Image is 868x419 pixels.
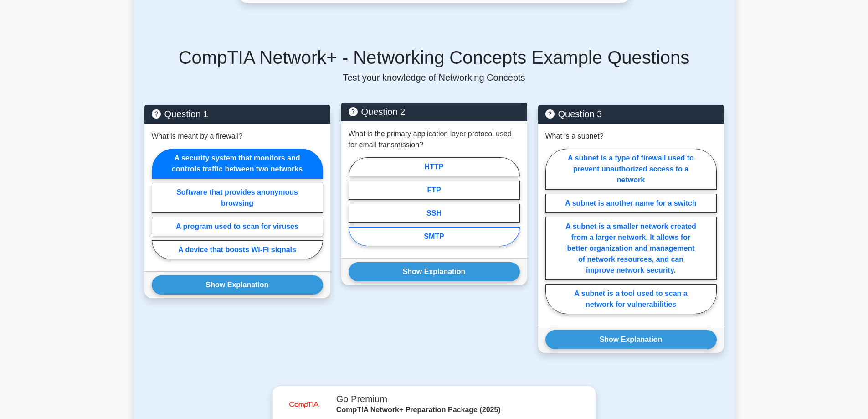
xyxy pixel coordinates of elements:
h5: Question 2 [349,106,520,117]
p: What is a subnet? [545,131,604,142]
h5: Question 1 [152,109,323,119]
p: What is meant by a firewall? [152,131,243,142]
label: A security system that monitors and controls traffic between two networks [152,149,323,179]
button: Show Explanation [545,330,717,349]
label: SMTP [349,227,520,246]
label: A device that boosts Wi-Fi signals [152,240,323,259]
label: A program used to scan for viruses [152,217,323,236]
label: A subnet is a tool used to scan a network for vulnerabilities [545,284,717,314]
h5: Question 3 [545,109,717,119]
p: Test your knowledge of Networking Concepts [144,72,724,83]
label: SSH [349,204,520,223]
label: HTTP [349,157,520,176]
button: Show Explanation [349,262,520,281]
label: A subnet is another name for a switch [545,194,717,213]
label: A subnet is a smaller network created from a larger network. It allows for better organization an... [545,217,717,280]
h5: CompTIA Network+ - Networking Concepts Example Questions [144,47,724,68]
button: Show Explanation [152,275,323,295]
label: FTP [349,181,520,200]
p: What is the primary application layer protocol used for email transmission? [349,129,520,150]
label: Software that provides anonymous browsing [152,183,323,213]
label: A subnet is a type of firewall used to prevent unauthorized access to a network [545,149,717,190]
